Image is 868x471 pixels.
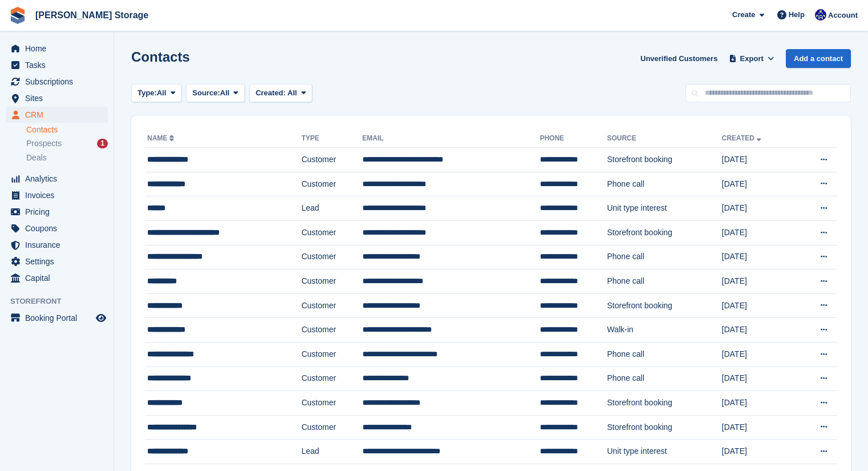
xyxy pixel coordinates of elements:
[301,342,362,367] td: Customer
[26,152,47,163] span: Deals
[607,245,722,269] td: Phone call
[722,367,796,391] td: [DATE]
[607,172,722,196] td: Phone call
[722,440,796,464] td: [DATE]
[6,187,108,203] a: menu
[6,204,108,220] a: menu
[722,245,796,269] td: [DATE]
[636,49,722,68] a: Unverified Customers
[815,9,826,21] img: Ross Watt
[722,293,796,318] td: [DATE]
[722,148,796,172] td: [DATE]
[186,84,245,103] button: Source: All
[607,130,722,148] th: Source
[6,220,108,236] a: menu
[301,293,362,318] td: Customer
[94,311,108,325] a: Preview store
[301,196,362,221] td: Lead
[26,138,62,149] span: Prospects
[6,237,108,253] a: menu
[25,237,94,253] span: Insurance
[722,391,796,416] td: [DATE]
[6,107,108,123] a: menu
[607,220,722,245] td: Storefront booking
[301,130,362,148] th: Type
[288,88,297,97] span: All
[722,415,796,440] td: [DATE]
[10,296,114,307] span: Storefront
[26,138,108,150] a: Prospects 1
[25,41,94,57] span: Home
[6,57,108,73] a: menu
[31,6,153,25] a: [PERSON_NAME] Storage
[301,318,362,343] td: Customer
[6,90,108,106] a: menu
[732,9,755,21] span: Create
[607,196,722,221] td: Unit type interest
[301,269,362,294] td: Customer
[249,84,312,103] button: Created: All
[25,220,94,236] span: Coupons
[138,87,157,99] span: Type:
[6,171,108,187] a: menu
[97,139,108,148] div: 1
[607,391,722,416] td: Storefront booking
[722,134,764,142] a: Created
[25,90,94,106] span: Sites
[722,342,796,367] td: [DATE]
[25,187,94,203] span: Invoices
[6,41,108,57] a: menu
[25,310,94,326] span: Booking Portal
[786,49,851,68] a: Add a contact
[726,49,777,68] button: Export
[6,74,108,90] a: menu
[301,172,362,196] td: Customer
[256,88,286,97] span: Created:
[301,148,362,172] td: Customer
[301,245,362,269] td: Customer
[9,7,26,24] img: stora-icon-8386f47178a22dfd0bd8f6a31ec36ba5ce8667c1dd55bd0f319d3a0aa187defe.svg
[131,84,181,103] button: Type: All
[25,253,94,269] span: Settings
[301,415,362,440] td: Customer
[722,220,796,245] td: [DATE]
[131,49,190,65] h1: Contacts
[607,415,722,440] td: Storefront booking
[828,10,858,21] span: Account
[301,220,362,245] td: Customer
[220,87,230,99] span: All
[25,204,94,220] span: Pricing
[157,87,167,99] span: All
[6,253,108,269] a: menu
[301,367,362,391] td: Customer
[147,134,176,142] a: Name
[607,318,722,343] td: Walk-in
[722,196,796,221] td: [DATE]
[607,342,722,367] td: Phone call
[722,318,796,343] td: [DATE]
[607,148,722,172] td: Storefront booking
[789,9,805,21] span: Help
[25,171,94,187] span: Analytics
[192,87,220,99] span: Source:
[25,270,94,286] span: Capital
[362,130,540,148] th: Email
[6,270,108,286] a: menu
[740,53,764,65] span: Export
[25,74,94,90] span: Subscriptions
[26,152,108,164] a: Deals
[607,269,722,294] td: Phone call
[25,57,94,73] span: Tasks
[301,391,362,416] td: Customer
[607,367,722,391] td: Phone call
[6,310,108,326] a: menu
[26,124,108,135] a: Contacts
[607,440,722,464] td: Unit type interest
[722,172,796,196] td: [DATE]
[301,440,362,464] td: Lead
[607,293,722,318] td: Storefront booking
[25,107,94,123] span: CRM
[722,269,796,294] td: [DATE]
[540,130,607,148] th: Phone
